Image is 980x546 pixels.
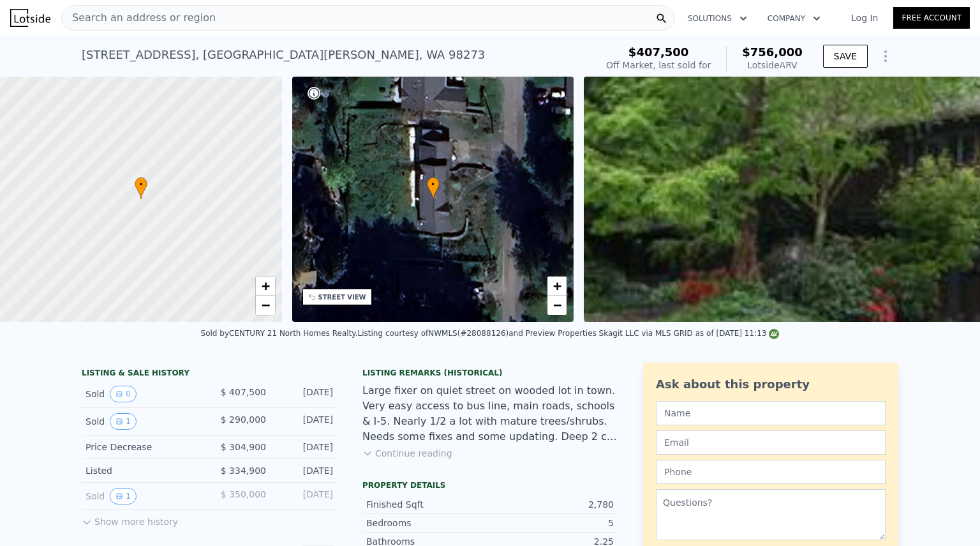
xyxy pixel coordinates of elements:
img: Lotside [10,9,50,27]
div: Bedrooms [366,517,490,529]
img: NWMLS Logo [769,329,779,339]
span: $756,000 [742,45,803,59]
div: Lotside ARV [742,59,803,72]
div: STREET VIEW [318,292,366,302]
div: [DATE] [276,413,333,430]
div: LISTING & SALE HISTORY [82,368,337,381]
span: $ 290,000 [221,414,266,425]
div: 2,780 [490,498,614,511]
div: [DATE] [276,488,333,504]
button: Show more history [82,510,178,528]
div: • [135,177,147,199]
div: Sold [85,413,199,430]
div: Listing courtesy of NWMLS (#28088126) and Preview Properties Skagit LLC via MLS GRID as of [DATE]... [358,329,780,338]
div: [DATE] [276,464,333,477]
div: Sold [85,386,199,402]
div: 5 [490,517,614,529]
div: Off Market, last sold for [606,59,711,72]
button: SAVE [823,45,868,68]
span: − [261,297,269,313]
button: Show Options [873,43,898,69]
a: Zoom in [256,277,275,296]
a: Zoom out [547,296,567,315]
input: Phone [656,460,886,484]
input: Name [656,401,886,425]
div: [DATE] [276,441,333,453]
div: Sold [85,488,199,504]
span: $ 350,000 [221,489,266,499]
button: Company [757,7,831,30]
div: Listing Remarks (Historical) [362,368,618,378]
div: Price Decrease [85,441,199,453]
div: • [427,177,440,199]
a: Zoom in [547,277,567,296]
input: Email [656,430,886,455]
button: View historical data [110,413,137,430]
a: Log In [836,11,893,24]
div: Finished Sqft [366,498,490,511]
a: Zoom out [256,296,275,315]
div: [STREET_ADDRESS] , [GEOGRAPHIC_DATA][PERSON_NAME] , WA 98273 [82,46,485,64]
div: Ask about this property [656,375,886,393]
div: [DATE] [276,386,333,402]
div: Listed [85,464,199,477]
span: • [427,179,440,190]
div: Large fixer on quiet street on wooded lot in town. Very easy access to bus line, main roads, scho... [362,383,618,444]
button: Solutions [678,7,757,30]
span: $ 334,900 [221,466,266,476]
div: Property details [362,480,618,490]
span: Search an address or region [62,10,216,26]
span: + [553,278,561,294]
a: Free Account [893,7,970,29]
span: + [261,278,269,294]
button: View historical data [110,488,137,504]
span: − [553,297,561,313]
span: $407,500 [628,45,689,59]
div: Sold by CENTURY 21 North Homes Realty . [201,329,358,338]
span: $ 407,500 [221,387,266,397]
button: Continue reading [362,447,452,460]
span: $ 304,900 [221,442,266,452]
span: • [135,179,147,190]
button: View historical data [110,386,137,402]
